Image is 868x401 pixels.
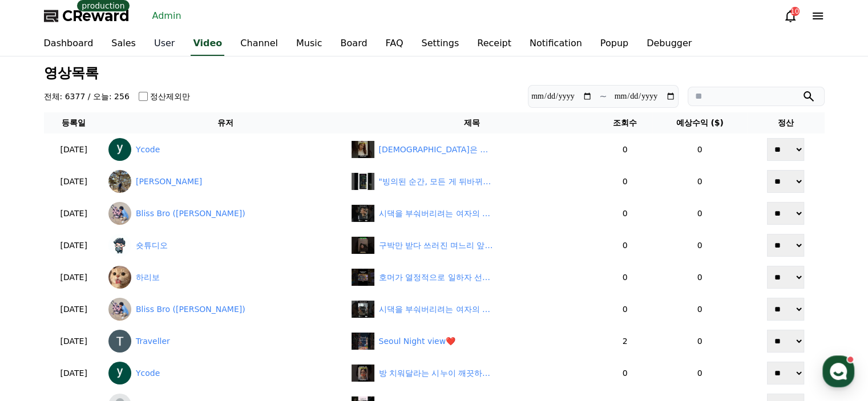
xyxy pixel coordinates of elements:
[520,32,591,56] a: Notification
[352,333,374,350] img: Seoul Night view❤️
[597,165,653,197] td: 0
[108,138,131,161] img: Ycode
[379,240,493,252] div: 구박만 받다 쓰러진 며느리 앞에 조상신이 나타났다 #숏챠 #shortcha #조상신과 시댁을 묵사발 냈습니다
[591,32,637,56] a: Popup
[352,141,374,158] img: default.jpg
[148,7,186,25] a: Admin
[352,237,374,254] img: default.jpg
[379,144,493,156] div: 사모님은 되고 싶고 시어머니 간병은 싫고 | 세상에서 가장 아픈 키스 #숏차 #shortcha #세상에서가장아픈키스
[379,367,493,379] div: 방 치워달라는 시누이 깨끗하게 치워드림 | 조상신과 시댁을 묵사발 냈습니다 #숏차 #shortcha #조상신과시댁을묵사발냈습니다 #drama #드라마 #kdrama
[108,234,131,257] img: 숏튜디오
[108,138,342,161] a: Ycode
[44,91,130,102] h4: 전체: 6377 / 오늘: 256
[44,197,104,229] td: [DATE]
[44,357,104,389] td: [DATE]
[379,176,493,188] div: "빙의된 순간, 모든 게 뒤바뀌었다" #쇼츠#숏차#상간녀 빙의 #드라마
[44,293,104,325] td: [DATE]
[652,197,746,229] td: 0
[379,303,493,315] div: 시댁을 부숴버리려는 여자의 이야기 3화, 복수는나의것 | 깜포
[108,266,342,289] a: 하리보
[597,325,653,357] td: 2
[191,32,224,56] a: Video
[652,229,746,261] td: 0
[597,293,653,325] td: 0
[747,112,825,133] th: 정산
[377,32,413,56] a: FAQ
[44,7,130,25] a: CReward
[352,173,374,190] img: default.jpg
[599,90,607,103] p: ~
[652,325,746,357] td: 0
[331,32,376,56] a: Board
[347,112,597,133] th: 제목
[379,208,493,220] div: 시댁을 부숴버리려는 여자의 이야기 4화, 니 아들 내조하러 간 여자 | 깜포
[652,112,746,133] th: 예상수익 ($)
[108,330,342,353] a: Traveller
[44,261,104,293] td: [DATE]
[44,112,104,133] th: 등록일
[413,32,469,56] a: Settings
[108,298,131,321] img: Bliss Bro (블리스브로)
[790,7,800,16] div: 10
[379,335,456,347] div: Seoul Night view❤️
[95,324,128,333] span: Messages
[108,202,131,225] img: Bliss Bro (블리스브로)
[108,266,131,289] img: 하리보
[145,32,184,56] a: User
[108,362,342,384] a: Ycode
[597,112,653,133] th: 조회수
[3,306,75,335] a: Home
[652,133,746,165] td: 0
[29,323,49,333] span: Home
[104,112,347,133] th: 유저
[287,32,332,56] a: Music
[102,32,145,56] a: Sales
[597,133,653,165] td: 0
[44,133,104,165] td: [DATE]
[147,306,219,335] a: Settings
[352,364,593,382] a: 방 치워달라는 시누이 깨끗하게 치워드림 | 조상신과 시댁을 묵사발 냈습니다 #숏차 #shortcha #조상신과시댁을묵사발냈습니다 #drama #드라마 #kdrama
[352,301,374,318] img: default.jpg
[652,357,746,389] td: 0
[597,229,653,261] td: 0
[352,205,374,222] img: default.jpg
[352,333,593,350] a: Seoul Night view❤️ Seoul Night view❤️
[352,205,593,222] a: 시댁을 부숴버리려는 여자의 이야기 4화, 니 아들 내조하러 간 여자 | 깜포
[44,325,104,357] td: [DATE]
[352,141,593,158] a: [DEMOGRAPHIC_DATA]은 되고 싶고 시어머니 간병은 싫고 | 세상에서 가장 아픈 키스 #숏차 #shortcha #세상에서가장아픈키스
[108,298,342,321] a: Bliss Bro ([PERSON_NAME])
[468,32,520,56] a: Receipt
[108,330,131,353] img: Traveller
[652,293,746,325] td: 0
[44,66,825,80] h3: 영상목록
[231,32,287,56] a: Channel
[108,170,342,193] a: [PERSON_NAME]
[35,32,103,56] a: Dashboard
[352,269,593,286] a: undefined 호머가 열정적으로 일하자 선물을 주는 번즈
[352,237,593,254] a: 구박만 받다 쓰러진 며느리 앞에 조상신이 나타났다 #숏챠 #shortcha #조상신과 시댁을 묵사발 냈습니다
[44,229,104,261] td: [DATE]
[597,197,653,229] td: 0
[652,261,746,293] td: 0
[652,165,746,197] td: 0
[352,269,374,286] img: undefined
[597,357,653,389] td: 0
[108,362,131,384] img: Ycode
[379,272,493,283] div: 호머가 열정적으로 일하자 선물을 주는 번즈
[75,306,147,335] a: Messages
[597,261,653,293] td: 0
[108,202,342,225] a: Bliss Bro ([PERSON_NAME])
[108,170,131,193] img: art jung
[352,301,593,318] a: 시댁을 부숴버리려는 여자의 이야기 3화, 복수는나의것 | 깜포
[352,364,374,382] img: default.jpg
[108,234,342,257] a: 숏튜디오
[352,173,593,190] a: "빙의된 순간, 모든 게 뒤바뀌었다" #쇼츠#숏차#상간녀 빙의 #드라마
[150,91,190,102] label: 정산제외만
[637,32,701,56] a: Debugger
[169,323,197,333] span: Settings
[44,165,104,197] td: [DATE]
[784,9,797,23] a: 10
[62,7,130,25] span: CReward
